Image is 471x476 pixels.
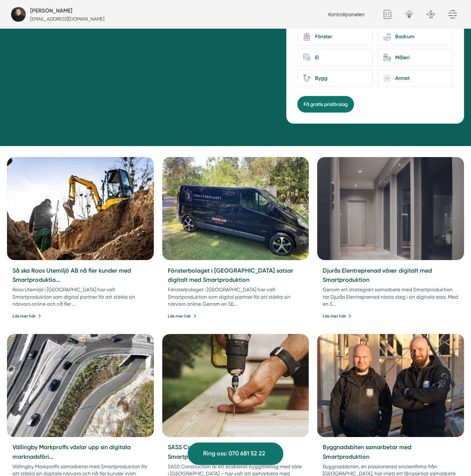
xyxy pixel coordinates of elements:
img: Djurås Elentreprenad [317,157,464,260]
img: Byggnadsbiten samarbetar med Smartproduktion [314,331,468,440]
a: Läs mer här [13,313,41,319]
a: Byggnadsbiten samarbetar med Smartproduktion [317,334,464,437]
img: foretagsbild-pa-smartproduktion-ett-foretag-i-dalarnas-lan-2023.jpg [11,7,26,22]
p: Roos Utemiljö i [GEOGRAPHIC_DATA] har valt Smartproduktion som digital partner för att stärka sin... [13,286,148,307]
h5: Super Administratör [30,6,72,15]
a: Byggnadsbiten samarbetar med Smartproduktion [323,444,411,460]
a: Djurås Elentreprenad växer digitalt med Smartproduktion [323,267,432,284]
a: Fönsterbolaget i [GEOGRAPHIC_DATA] satsar digitalt med Smartproduktion [168,267,293,284]
img: Vällingby Markproffs [7,334,154,437]
a: SASS Construction samarbetar med Smartproduktion [168,444,266,460]
button: Få gratis prisförslag [297,96,354,113]
img: Roos Utemiljö [7,157,154,260]
p: Fönsterbolaget i [GEOGRAPHIC_DATA] har valt Smartproduktion som digital partner för att stärka si... [168,286,303,307]
a: Kontrollpanelen [328,11,365,17]
p: [EMAIL_ADDRESS][DOMAIN_NAME] [30,15,105,22]
img: Fönsterbolaget i Sverige [162,157,309,260]
a: Ring oss: 070 681 52 22 [188,443,283,465]
p: Genom ett strategiskt samarbete med Smartproduktion tar Djurås Elentreprenad nästa steg i sin dig... [323,286,458,307]
a: Vällingby Markproffs växlar upp sin digitala marknadsföri... [13,444,131,460]
a: Läs mer här [168,313,196,319]
a: Så ska Roos Utemiljö AB nå fler kunder med Smartproduktio... [13,267,131,284]
span: Ring oss: 070 681 52 22 [203,449,265,458]
img: SASS Construction samarbetar med Smartproduktion [162,334,309,437]
a: Läs mer här [323,313,351,319]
